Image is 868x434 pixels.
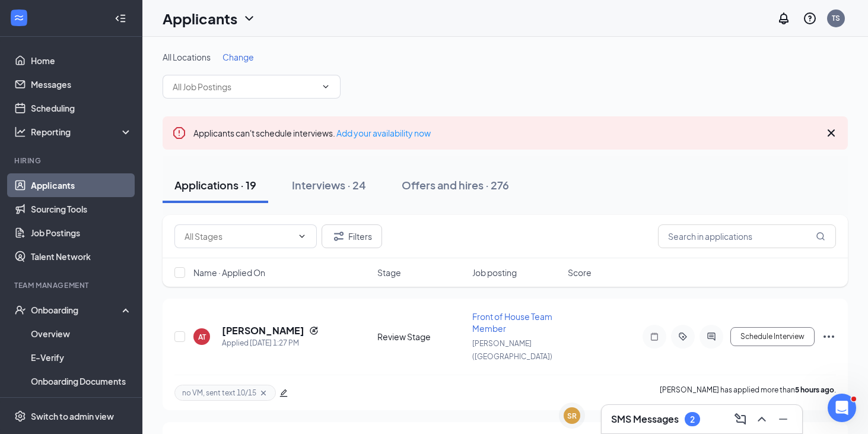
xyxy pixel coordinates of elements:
div: Switch to admin view [31,410,114,422]
input: Search in applications [658,224,836,248]
a: Messages [31,72,132,96]
span: [PERSON_NAME] ([GEOGRAPHIC_DATA]) [472,339,552,361]
span: Job posting [472,267,517,278]
svg: Analysis [14,126,26,138]
svg: MagnifyingGlass [816,232,825,241]
svg: QuestionInfo [803,11,817,26]
h3: SMS Messages [611,413,679,426]
button: Minimize [774,410,793,429]
span: Name · Applied On [193,267,265,278]
a: E-Verify [31,346,132,369]
div: Onboarding [31,304,122,316]
a: Applicants [31,173,132,197]
svg: ChevronDown [321,82,330,91]
div: Interviews · 24 [292,178,366,192]
a: Add your availability now [336,128,431,138]
a: Onboarding Documents [31,369,132,393]
div: Team Management [14,280,130,290]
h1: Applicants [163,8,237,28]
svg: WorkstreamLogo [13,12,25,24]
svg: Settings [14,410,26,422]
div: AT [198,332,206,342]
a: Talent Network [31,245,132,268]
b: 5 hours ago [795,385,834,394]
div: Offers and hires · 276 [402,178,509,192]
svg: Ellipses [822,330,836,344]
a: Activity log [31,393,132,417]
button: ComposeMessage [731,410,750,429]
a: Overview [31,322,132,346]
h5: [PERSON_NAME] [222,324,304,337]
svg: ChevronDown [297,232,307,241]
svg: ChevronDown [242,11,256,26]
input: All Stages [185,230,292,243]
div: 2 [690,414,695,425]
svg: UserCheck [14,304,26,316]
span: Front of House Team Member [472,311,552,334]
svg: Collapse [115,12,126,24]
button: ChevronUp [752,410,771,429]
span: edit [279,389,288,397]
span: Stage [377,267,401,278]
a: Home [31,49,132,72]
div: Hiring [14,156,130,166]
svg: Reapply [309,326,319,335]
a: Sourcing Tools [31,197,132,221]
input: All Job Postings [173,80,316,93]
span: Score [568,267,592,278]
svg: ComposeMessage [733,412,748,426]
svg: ActiveTag [676,332,690,341]
span: Applicants can't schedule interviews. [193,128,431,138]
div: SR [567,411,577,421]
svg: Error [172,126,186,140]
span: Change [222,52,254,62]
span: no VM, sent text 10/15 [182,388,256,398]
svg: Cross [824,126,838,140]
svg: Minimize [776,412,790,426]
iframe: Intercom live chat [828,394,856,422]
button: Schedule Interview [730,327,815,346]
div: TS [832,13,840,23]
svg: Notifications [777,11,791,26]
div: Applied [DATE] 1:27 PM [222,337,319,349]
button: Filter Filters [322,224,382,248]
p: [PERSON_NAME] has applied more than . [660,385,836,401]
div: Applications · 19 [174,178,256,192]
a: Scheduling [31,96,132,120]
svg: Note [647,332,662,341]
svg: ActiveChat [704,332,718,341]
div: Review Stage [377,331,466,343]
div: Reporting [31,126,133,138]
a: Job Postings [31,221,132,245]
svg: Filter [332,229,346,243]
svg: ChevronUp [755,412,769,426]
svg: Cross [259,388,268,398]
span: All Locations [163,52,211,62]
